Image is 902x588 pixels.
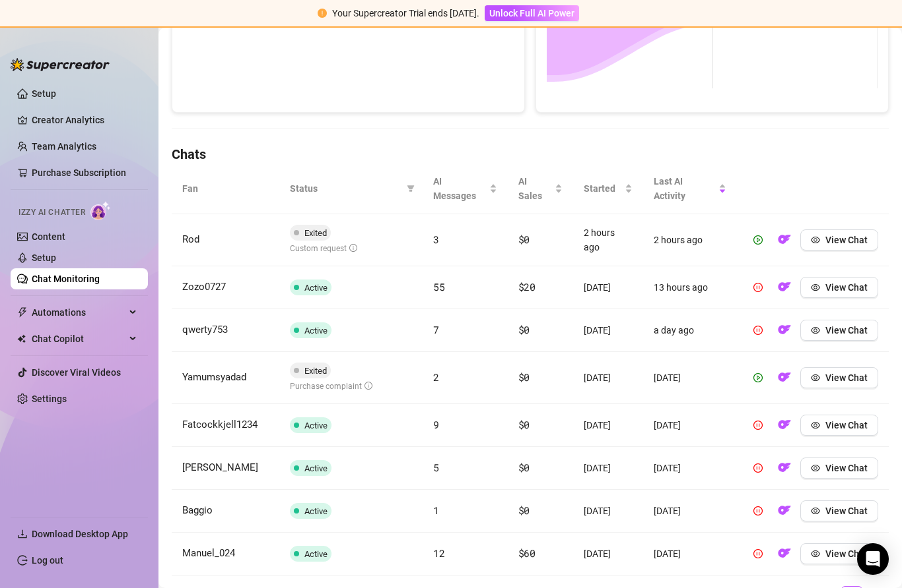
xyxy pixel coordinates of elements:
[774,328,795,338] a: OF
[753,506,763,515] span: pause-circle
[32,141,96,152] a: Team Analytics
[643,309,737,352] td: a day ago
[485,8,579,18] a: Unlock Full AI Power
[811,549,820,558] span: eye
[774,423,795,433] a: OF
[774,457,795,479] button: OF
[433,461,439,474] span: 5
[433,418,439,431] span: 9
[774,415,795,436] button: OF
[774,277,795,298] button: OF
[825,420,868,430] span: View Chat
[518,504,530,517] span: $0
[518,418,530,431] span: $0
[778,280,791,293] img: OF
[32,252,56,263] a: Setup
[778,504,791,517] img: OF
[643,214,737,266] td: 2 hours ago
[857,543,889,575] div: Open Intercom Messenger
[643,404,737,447] td: [DATE]
[753,463,763,473] span: pause-circle
[433,546,444,560] span: 12
[518,323,530,336] span: $0
[518,233,530,246] span: $0
[643,266,737,309] td: 13 hours ago
[800,415,878,436] button: View Chat
[304,326,328,336] span: Active
[753,373,763,382] span: play-circle
[489,8,574,18] span: Unlock Full AI Power
[778,323,791,336] img: OF
[643,533,737,575] td: [DATE]
[318,9,327,18] span: exclamation-circle
[774,500,795,521] button: OF
[654,174,716,203] span: Last AI Activity
[825,548,868,559] span: View Chat
[18,206,85,219] span: Izzy AI Chatter
[304,506,328,516] span: Active
[573,309,643,352] td: [DATE]
[32,88,56,99] a: Setup
[433,504,439,517] span: 1
[584,181,622,196] span: Started
[825,325,868,336] span: View Chat
[11,58,110,71] img: logo-BBDzfeDw.svg
[182,324,228,336] span: qwerty753
[32,394,67,404] a: Settings
[518,546,536,560] span: $60
[800,457,878,479] button: View Chat
[90,201,111,220] img: AI Chatter
[172,145,889,163] h4: Chats
[32,231,65,242] a: Content
[32,162,137,183] a: Purchase Subscription
[290,382,372,391] span: Purchase complaint
[433,323,439,336] span: 7
[508,163,574,214] th: AI Sales
[182,281,226,293] span: Zozo0727
[643,352,737,404] td: [DATE]
[774,237,795,248] a: OF
[518,461,530,474] span: $0
[17,529,28,539] span: download
[800,320,878,341] button: View Chat
[753,326,763,335] span: pause-circle
[304,228,327,238] span: Exited
[573,352,643,404] td: [DATE]
[182,419,258,430] span: Fatcockkjell1234
[304,549,328,559] span: Active
[32,555,63,566] a: Log out
[17,307,28,318] span: thunderbolt
[433,370,439,384] span: 2
[778,418,791,431] img: OF
[32,109,137,131] a: Creator Analytics
[518,280,536,293] span: $20
[753,549,763,558] span: pause-circle
[573,163,643,214] th: Started
[800,500,878,521] button: View Chat
[753,235,763,245] span: play-circle
[433,174,487,203] span: AI Messages
[182,504,213,516] span: Baggio
[433,280,444,293] span: 55
[485,5,579,21] button: Unlock Full AI Power
[573,266,643,309] td: [DATE]
[774,551,795,562] a: OF
[32,367,121,378] a: Discover Viral Videos
[800,229,878,250] button: View Chat
[182,233,199,245] span: Rod
[800,367,878,388] button: View Chat
[423,163,508,214] th: AI Messages
[32,274,100,284] a: Chat Monitoring
[32,529,128,539] span: Download Desktop App
[364,382,372,390] span: info-circle
[304,366,327,376] span: Exited
[290,244,357,253] span: Custom request
[407,185,415,192] span: filter
[825,235,868,245] span: View Chat
[778,233,791,246] img: OF
[573,533,643,575] td: [DATE]
[332,8,479,18] span: Your Supercreator Trial ends [DATE].
[182,547,235,559] span: Manuel_024
[774,375,795,386] a: OF
[17,334,26,343] img: Chat Copilot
